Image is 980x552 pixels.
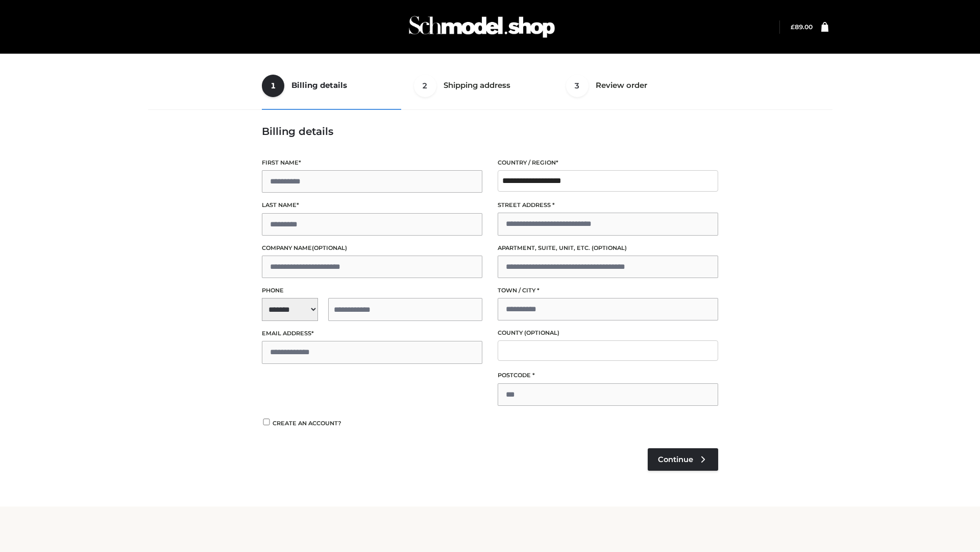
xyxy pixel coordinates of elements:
[262,125,718,137] h3: Billing details
[498,328,718,338] label: County
[524,329,559,336] span: (optional)
[658,455,693,464] span: Continue
[262,158,482,168] label: First name
[498,371,718,380] label: Postcode
[498,286,718,295] label: Town / City
[791,23,795,31] span: £
[262,243,482,253] label: Company name
[312,244,347,251] span: (optional)
[592,244,627,251] span: (optional)
[791,23,813,31] bdi: 89.00
[498,200,718,210] label: Street address
[498,158,718,168] label: Country / Region
[273,420,341,427] span: Create an account?
[791,23,813,31] a: £89.00
[262,329,482,338] label: Email address
[262,286,482,295] label: Phone
[648,448,718,471] a: Continue
[498,243,718,253] label: Apartment, suite, unit, etc.
[405,7,558,47] img: Schmodel Admin 964
[262,419,271,425] input: Create an account?
[262,200,482,210] label: Last name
